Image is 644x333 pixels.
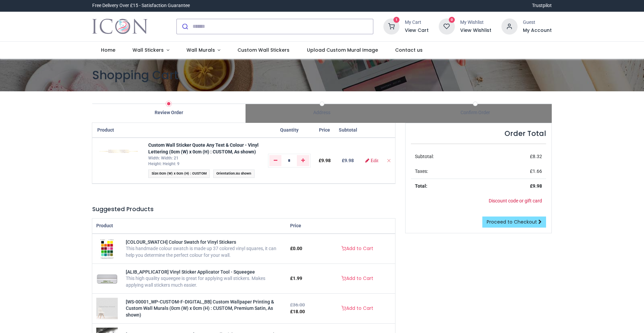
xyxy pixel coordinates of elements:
[342,158,354,163] b: £
[439,23,455,29] a: 0
[246,109,399,116] div: Address
[92,219,286,234] th: Product
[99,238,115,259] img: [COLOUR_SWATCH] Colour Swatch for Vinyl Stickers
[92,17,148,36] img: Icon Wall Stickers
[124,42,178,59] a: Wall Stickers
[395,47,423,53] span: Contact us
[148,156,178,160] span: Width: Width: 21
[307,47,378,53] span: Upload Custom Mural Image
[319,158,331,163] span: £
[383,23,399,29] a: 1
[126,299,274,318] a: [WS-00001_WP-CUSTOM-F-DIGITAL_BB] Custom Wallpaper Printing & Custom Wall Murals (0cm (W) x 0cm (...
[126,275,282,288] div: This high quality squeegee is great for applying wall stickers. Makes applying wall stickers much...
[237,47,289,53] span: Custom Wall Stickers
[532,2,552,9] a: Trustpilot
[99,246,115,251] a: [COLOUR_SWATCH] Colour Swatch for Vinyl Stickers
[92,67,552,83] h1: Shopping Cart
[344,158,354,163] span: 9.98
[92,205,395,213] h5: Suggested Products
[530,183,542,189] strong: £
[371,158,378,163] span: Edit
[92,17,148,36] a: Logo of Icon Wall Stickers
[386,158,391,163] a: Remove from cart
[337,243,378,254] a: Add to Cart
[449,17,455,23] sup: 0
[213,170,255,178] span: :
[415,183,427,189] strong: Total:
[96,298,118,319] img: [WS-00001_WP-CUSTOM-F-DIGITAL_BB] Custom Wallpaper Printing & Custom Wall Murals (0cm (W) x 0cm (...
[290,276,302,281] span: £
[132,47,164,53] span: Wall Stickers
[96,268,118,289] img: [ALIB_APPLICATOR] Vinyl Sticker Applicator Tool - Squeegee
[293,309,305,314] span: 18.00
[293,246,302,251] span: 0.00
[290,309,305,314] span: £
[159,171,207,176] span: 0cm (W) x 0cm (H) : CUSTOM
[148,142,259,154] a: Custom Wall Sticker Quote Any Text & Colour - Vinyl Lettering (0cm (W) x 0cm (H) : CUSTOM, As shown)
[126,269,255,275] a: [ALIB_APPLICATOR] Vinyl Sticker Applicator Tool - Squeegee
[236,171,251,176] span: As shown
[411,149,488,164] td: Subtotal:
[148,170,210,178] span: :
[97,142,140,160] img: k08sTAAAAAZJREFUAwA2WGXmUG5rtAAAAABJRU5ErkJggg==
[335,123,361,138] th: Subtotal
[365,158,378,163] a: Edit
[101,47,115,53] span: Home
[460,19,491,26] div: My Wishlist
[286,219,319,234] th: Price
[405,19,429,26] div: My Cart
[533,183,542,189] span: 9.98
[337,273,378,284] a: Add to Cart
[126,245,282,258] div: This handmade colour swatch is made up 37 colored vinyl squares, it can help you determine the pe...
[487,219,537,225] span: Proceed to Checkout
[280,127,299,133] span: Quantity
[186,47,215,53] span: Wall Murals
[405,27,429,34] a: View Cart
[290,302,305,307] del: £
[177,19,193,34] button: Submit
[290,246,302,251] span: £
[533,169,542,174] span: 1.66
[297,155,309,166] a: Add one
[460,27,491,34] a: View Wishlist
[96,276,118,281] a: [ALIB_APPLICATOR] Vinyl Sticker Applicator Tool - Squeegee
[489,198,542,203] a: Discount code or gift card
[337,303,378,314] a: Add to Cart
[293,276,302,281] span: 1.99
[126,239,236,245] a: [COLOUR_SWATCH] Colour Swatch for Vinyl Stickers
[482,217,546,228] a: Proceed to Checkout
[393,17,400,23] sup: 1
[92,2,190,9] div: Free Delivery Over £15 - Satisfaction Guarantee
[411,164,488,179] td: Taxes:
[523,27,552,34] a: My Account
[92,109,246,116] div: Review Order
[523,19,552,26] div: Guest
[269,155,282,166] a: Remove one
[315,123,335,138] th: Price
[530,154,542,159] span: £
[411,129,546,138] h4: Order Total
[152,171,158,176] span: Size
[398,109,552,116] div: Confirm Order
[148,161,179,166] span: Height: Height: 9
[533,154,542,159] span: 8.32
[96,305,118,311] a: [WS-00001_WP-CUSTOM-F-DIGITAL_BB] Custom Wallpaper Printing & Custom Wall Murals (0cm (W) x 0cm (...
[293,302,305,307] span: 36.00
[178,42,229,59] a: Wall Murals
[530,169,542,174] span: £
[92,123,144,138] th: Product
[321,158,331,163] span: 9.98
[216,171,235,176] span: Orientation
